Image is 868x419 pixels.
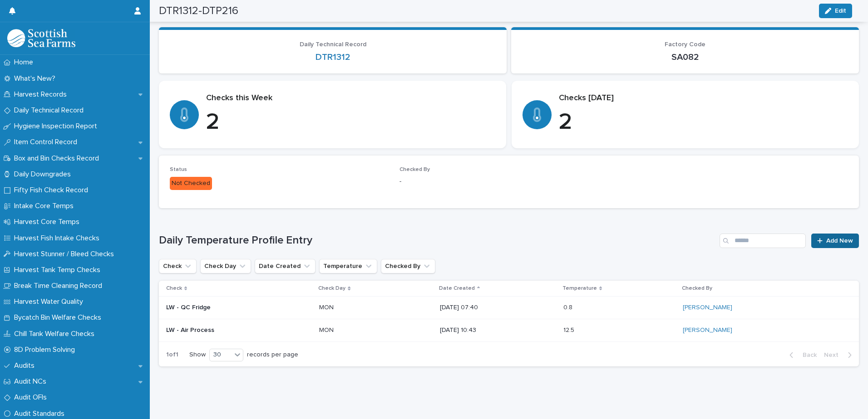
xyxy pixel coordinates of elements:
[318,283,345,293] p: Check Day
[10,393,54,402] p: Audit OFIs
[206,109,495,136] p: 2
[10,330,102,338] p: Chill Tank Welfare Checks
[10,361,42,370] p: Audits
[559,109,848,136] p: 2
[399,177,618,186] p: -
[559,93,848,103] p: Checks [DATE]
[683,304,732,312] a: [PERSON_NAME]
[819,4,852,18] button: Edit
[10,106,91,115] p: Daily Technical Record
[10,297,90,306] p: Harvest Water Quality
[682,283,712,293] p: Checked By
[820,351,859,359] button: Next
[159,5,238,18] h2: DTR1312-DTP216
[210,350,232,360] div: 30
[782,351,820,359] button: Back
[159,319,859,341] tr: LW - Air ProcessMONMON [DATE] 10:4312.512.5 [PERSON_NAME]
[170,177,212,190] div: Not Checked
[522,52,848,63] p: SA082
[10,154,106,163] p: Box and Bin Checks Record
[10,409,72,418] p: Audit Standards
[10,186,95,195] p: Fifty Fish Check Record
[10,138,84,146] p: Item Control Record
[10,282,109,290] p: Break Time Cleaning Record
[206,93,495,103] p: Checks this Week
[170,167,187,172] span: Status
[316,52,350,63] a: DTR1312
[189,351,206,359] p: Show
[399,167,430,172] span: Checked By
[563,302,574,312] p: 0.8
[10,218,87,226] p: Harvest Core Temps
[381,259,435,273] button: Checked By
[440,304,556,312] p: [DATE] 07:40
[10,377,54,386] p: Audit NCs
[10,266,108,274] p: Harvest Tank Temp Checks
[797,352,817,358] span: Back
[7,29,75,47] img: mMrefqRFQpe26GRNOUkG
[665,41,705,48] span: Factory Code
[10,346,82,354] p: 8D Problem Solving
[562,283,597,293] p: Temperature
[166,304,312,312] p: LW - QC Fridge
[10,313,108,322] p: Bycatch Bin Welfare Checks
[159,296,859,319] tr: LW - QC FridgeMONMON [DATE] 07:400.80.8 [PERSON_NAME]
[10,202,81,210] p: Intake Core Temps
[826,238,853,244] span: Add New
[255,259,316,273] button: Date Created
[159,344,186,366] p: 1 of 1
[159,234,716,247] h1: Daily Temperature Profile Entry
[10,250,121,258] p: Harvest Stunner / Bleed Checks
[200,259,251,273] button: Check Day
[824,352,844,358] span: Next
[10,234,107,243] p: Harvest Fish Intake Checks
[811,234,859,248] a: Add New
[319,325,335,334] p: MON
[835,8,846,14] span: Edit
[10,90,74,99] p: Harvest Records
[563,325,576,334] p: 12.5
[683,326,732,334] a: [PERSON_NAME]
[10,74,63,83] p: What's New?
[439,283,475,293] p: Date Created
[440,326,556,334] p: [DATE] 10:43
[10,122,104,131] p: Hygiene Inspection Report
[319,259,377,273] button: Temperature
[166,283,182,293] p: Check
[159,259,197,273] button: Check
[300,41,366,48] span: Daily Technical Record
[166,326,312,334] p: LW - Air Process
[10,170,78,179] p: Daily Downgrades
[319,302,335,312] p: MON
[720,234,806,248] input: Search
[10,58,40,67] p: Home
[247,351,298,359] p: records per page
